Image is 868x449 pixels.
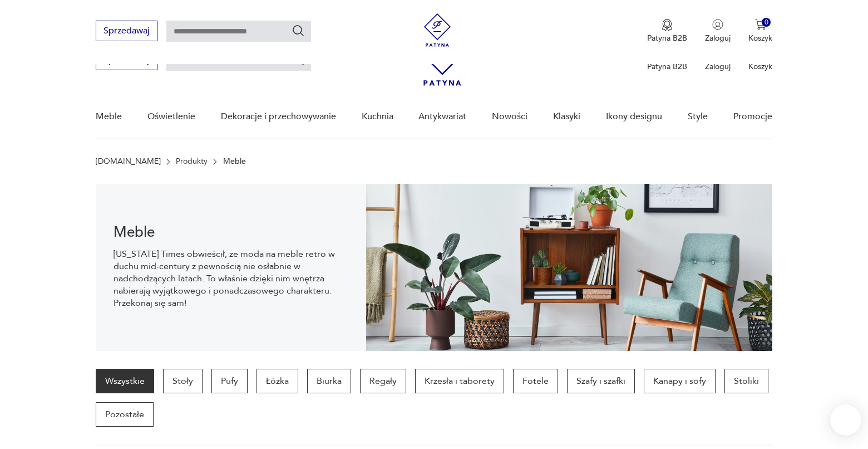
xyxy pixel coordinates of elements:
[418,95,466,138] a: Antykwariat
[553,95,580,138] a: Klasyki
[257,369,298,393] a: Łóżka
[96,95,122,138] a: Meble
[211,369,248,393] a: Pufy
[96,369,154,393] a: Wszystkie
[114,248,349,309] p: [US_STATE] Times obwieścił, że moda na meble retro w duchu mid-century z pewnością nie osłabnie w...
[176,157,208,166] a: Produkty
[415,369,504,393] a: Krzesła i taborety
[567,369,635,393] a: Szafy i szafki
[606,95,662,138] a: Ikony designu
[647,19,687,43] a: Ikona medaluPatyna B2B
[705,33,731,43] p: Zaloguj
[662,19,673,31] img: Ikona medalu
[513,369,558,393] a: Fotele
[307,369,351,393] a: Biurka
[688,95,708,138] a: Style
[163,369,203,393] a: Stoły
[492,95,527,138] a: Nowości
[762,18,771,27] div: 0
[705,19,731,43] button: Zaloguj
[748,19,772,43] button: 0Koszyk
[712,19,723,30] img: Ikonka użytkownika
[223,157,246,166] p: Meble
[114,226,349,239] h1: Meble
[96,28,157,36] a: Sprzedawaj
[647,61,687,72] p: Patyna B2B
[748,61,772,72] p: Koszyk
[755,19,766,30] img: Ikona koszyka
[733,95,772,138] a: Promocje
[96,57,157,65] a: Sprzedawaj
[748,33,772,43] p: Koszyk
[421,13,454,47] img: Patyna - sklep z meblami i dekoracjami vintage
[647,19,687,43] button: Patyna B2B
[830,404,861,436] iframe: Smartsupp widget button
[221,95,336,138] a: Dekoracje i przechowywanie
[644,369,716,393] a: Kanapy i sofy
[147,95,195,138] a: Oświetlenie
[96,402,154,427] a: Pozostałe
[360,369,406,393] a: Regały
[96,157,161,166] a: [DOMAIN_NAME]
[362,95,393,138] a: Kuchnia
[724,369,768,393] a: Stoliki
[292,24,305,37] button: Szukaj
[705,61,731,72] p: Zaloguj
[366,184,772,351] img: Meble
[647,33,687,43] p: Patyna B2B
[96,21,157,41] button: Sprzedawaj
